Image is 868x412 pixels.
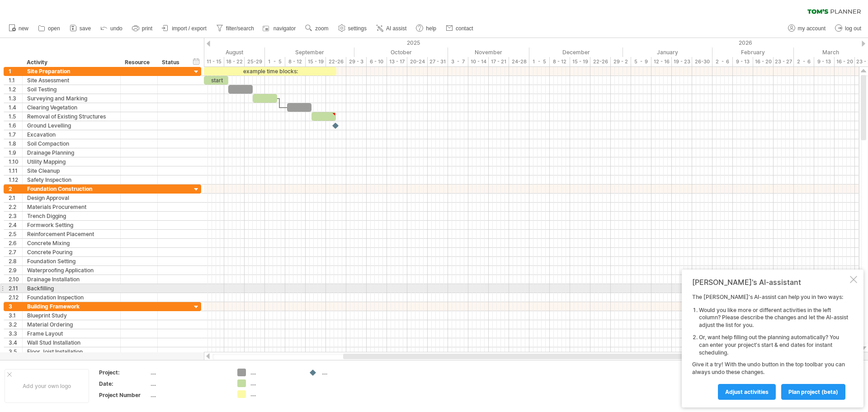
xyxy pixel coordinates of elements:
div: 3.5 [9,347,22,356]
div: 23 - 27 [774,57,794,66]
div: Soil Testing [27,85,116,94]
div: start [204,76,228,85]
div: 6 - 10 [367,57,387,66]
div: Concrete Pouring [27,248,116,256]
a: navigator [261,23,298,34]
div: January 2026 [623,47,712,57]
div: Removal of Existing Structures [27,112,116,121]
div: 1.8 [9,139,22,148]
div: 17 - 21 [489,57,509,66]
div: Frame Layout [27,329,116,338]
div: 1.7 [9,130,22,139]
div: 8 - 12 [550,57,570,66]
span: Adjust activities [725,388,769,395]
div: 3.3 [9,329,22,338]
div: Status [162,58,182,67]
div: 2.11 [9,284,22,293]
div: example time blocks: [204,67,336,76]
div: 29 - 2 [611,57,631,66]
div: November 2025 [448,47,529,57]
div: 27 - 31 [428,57,448,66]
div: 18 - 22 [224,57,245,66]
div: 1.6 [9,121,22,130]
div: Utility Mapping [27,157,116,166]
div: .... [322,369,371,376]
a: Adjust activities [718,384,776,400]
div: 1.2 [9,85,22,94]
div: Site Preparation [27,67,116,76]
div: Material Ordering [27,320,116,329]
div: 3.1 [9,311,22,320]
div: 2.10 [9,275,22,284]
span: plan project (beta) [788,388,838,395]
span: zoom [315,25,328,32]
div: 1.11 [9,166,22,175]
a: new [6,23,31,34]
div: 25-29 [245,57,265,66]
div: Formwork Setting [27,221,116,229]
div: 1.4 [9,103,22,112]
span: settings [348,25,367,32]
div: Surveying and Marking [27,94,116,103]
div: 2.6 [9,239,22,247]
div: Foundation Construction [27,185,116,193]
div: Clearing Vegetation [27,103,116,112]
div: September 2025 [265,47,354,57]
a: plan project (beta) [781,384,845,400]
div: Resource [125,58,152,67]
div: 9 - 13 [733,57,753,66]
div: Safety Inspection [27,175,116,184]
div: Site Assessment [27,76,116,85]
div: 2.9 [9,266,22,275]
div: August 2025 [179,47,265,57]
div: 1 - 5 [529,57,550,66]
div: .... [151,369,226,376]
span: save [80,25,91,32]
div: Soil Compaction [27,139,116,148]
a: log out [833,23,864,34]
span: open [48,25,60,32]
span: AI assist [386,25,406,32]
div: 9 - 13 [814,57,835,66]
div: 1 [9,67,22,76]
div: 2 - 6 [794,57,814,66]
div: Reinforcement Placement [27,230,116,238]
div: 16 - 20 [753,57,774,66]
span: new [19,25,28,32]
div: .... [250,379,300,387]
div: 15 - 19 [570,57,590,66]
div: Site Cleanup [27,166,116,175]
a: my account [786,23,828,34]
div: .... [151,391,226,399]
div: 1.3 [9,94,22,103]
div: 29 - 3 [346,57,367,66]
div: 20-24 [407,57,428,66]
div: 13 - 17 [387,57,407,66]
a: AI assist [374,23,409,34]
div: Drainage Installation [27,275,116,284]
div: 2.12 [9,293,22,302]
div: Backfilling [27,284,116,293]
div: October 2025 [354,47,448,57]
div: 3 - 7 [448,57,468,66]
a: save [67,23,94,34]
span: help [426,25,436,32]
div: December 2025 [529,47,623,57]
div: Project Number [99,391,149,399]
div: 19 - 23 [672,57,692,66]
div: Ground Levelling [27,121,116,130]
div: 5 - 9 [631,57,651,66]
div: Materials Procurement [27,203,116,211]
div: 2.3 [9,212,22,220]
div: 26-30 [692,57,712,66]
span: print [142,25,152,32]
div: Blueprint Study [27,311,116,320]
div: Waterproofing Application [27,266,116,275]
div: Design Approval [27,194,116,202]
div: February 2026 [712,47,794,57]
div: Floor Joist Installation [27,347,116,356]
span: import / export [172,25,207,32]
div: 1.1 [9,76,22,85]
div: Drainage Planning [27,148,116,157]
div: 11 - 15 [204,57,224,66]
